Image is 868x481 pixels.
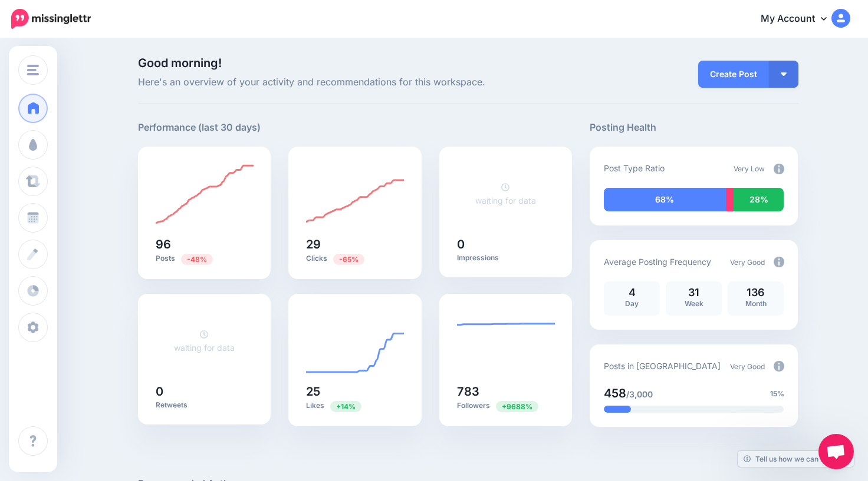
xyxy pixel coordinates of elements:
a: Tell us how we can improve [738,451,854,467]
span: Very Good [730,258,765,267]
span: Month [745,299,767,308]
a: My Account [749,5,850,34]
span: Previous period: 8 [496,401,538,412]
span: Previous period: 183 [181,254,213,265]
h5: 0 [156,386,254,397]
div: Open chat [818,434,854,469]
h5: Posting Health [590,120,798,135]
a: Create Post [698,61,769,88]
img: arrow-down-white.png [781,72,787,76]
a: waiting for data [475,182,536,205]
span: /3,000 [626,389,653,399]
span: Very Low [734,164,765,173]
h5: 25 [306,386,404,397]
span: Week [685,299,703,308]
div: 68% of your posts in the last 30 days have been from Drip Campaigns [604,188,726,211]
p: Post Type Ratio [604,161,665,175]
p: Posts in [GEOGRAPHIC_DATA] [604,359,721,373]
div: 4% of your posts in the last 30 days have been from Curated content [726,188,734,211]
p: 31 [672,287,716,298]
h5: 29 [306,238,404,250]
p: Impressions [457,253,555,263]
h5: Performance (last 30 days) [138,120,261,135]
img: Missinglettr [11,9,91,29]
span: Good morning! [138,56,222,70]
span: Previous period: 84 [333,254,364,265]
p: Retweets [156,400,254,410]
span: Very Good [730,362,765,371]
img: info-circle-grey.png [774,257,784,267]
img: info-circle-grey.png [774,361,784,371]
div: 28% of your posts in the last 30 days were manually created (i.e. were not from Drip Campaigns or... [734,188,784,211]
h5: 783 [457,386,555,397]
p: Likes [306,400,404,412]
img: menu.png [27,65,39,75]
a: waiting for data [174,329,235,353]
span: 15% [770,388,784,400]
span: 458 [604,386,626,400]
h5: 96 [156,238,254,250]
img: info-circle-grey.png [774,164,784,174]
p: Average Posting Frequency [604,255,711,268]
p: 4 [610,287,654,298]
span: Here's an overview of your activity and recommendations for this workspace. [138,75,573,90]
h5: 0 [457,238,555,250]
div: 15% of your posts in the last 30 days have been from Drip Campaigns [604,406,631,413]
p: Clicks [306,253,404,264]
span: Day [625,299,639,308]
p: Followers [457,400,555,412]
span: Previous period: 22 [330,401,361,412]
p: 136 [734,287,778,298]
p: Posts [156,253,254,264]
